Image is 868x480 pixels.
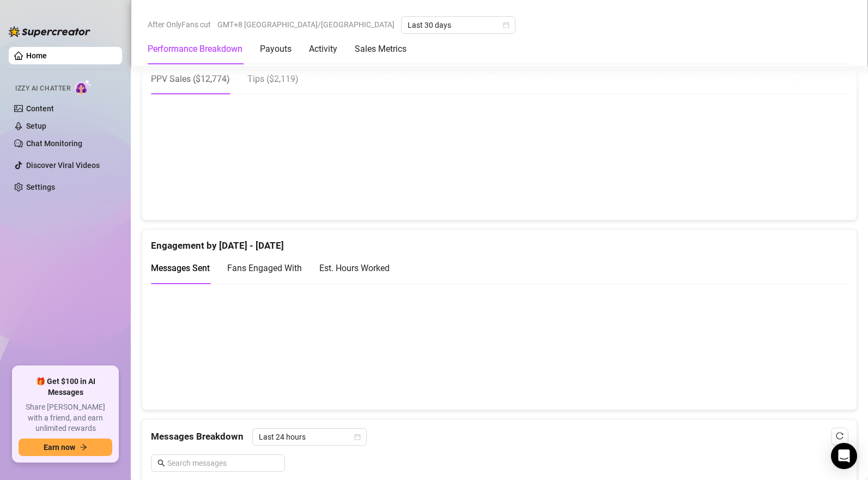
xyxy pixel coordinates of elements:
button: Earn nowarrow-right [19,439,112,456]
div: Open Intercom Messenger [831,443,857,469]
span: reload [836,432,843,440]
a: Content [26,104,54,113]
a: Discover Viral Videos [26,161,100,170]
div: Messages Breakdown [151,428,848,446]
span: Earn now [44,443,75,452]
div: Est. Hours Worked [319,261,390,275]
a: Settings [26,183,55,191]
div: Performance Breakdown [148,43,242,56]
span: Fans Engaged With [227,263,302,273]
span: Izzy AI Chatter [15,83,70,94]
span: GMT+8 [GEOGRAPHIC_DATA]/[GEOGRAPHIC_DATA] [217,16,394,33]
img: logo-BBDzfeDw.svg [9,26,90,37]
span: PPV Sales ( $12,774 ) [151,74,230,84]
div: Engagement by [DATE] - [DATE] [151,230,848,253]
span: arrow-right [80,443,87,451]
span: Last 24 hours [259,429,360,445]
span: Last 30 days [408,17,509,33]
span: calendar [503,22,509,28]
span: Tips ( $2,119 ) [247,74,299,84]
div: Payouts [260,43,292,56]
span: 🎁 Get $100 in AI Messages [19,376,112,398]
div: Sales Metrics [355,43,406,56]
img: AI Chatter [75,79,92,95]
input: Search messages [167,457,278,469]
span: calendar [354,434,361,440]
span: Messages Sent [151,263,210,273]
a: Chat Monitoring [26,139,82,148]
span: After OnlyFans cut [148,16,211,33]
span: Share [PERSON_NAME] with a friend, and earn unlimited rewards [19,402,112,434]
a: Setup [26,122,46,130]
span: search [157,459,165,467]
div: Activity [309,43,337,56]
a: Home [26,51,47,60]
